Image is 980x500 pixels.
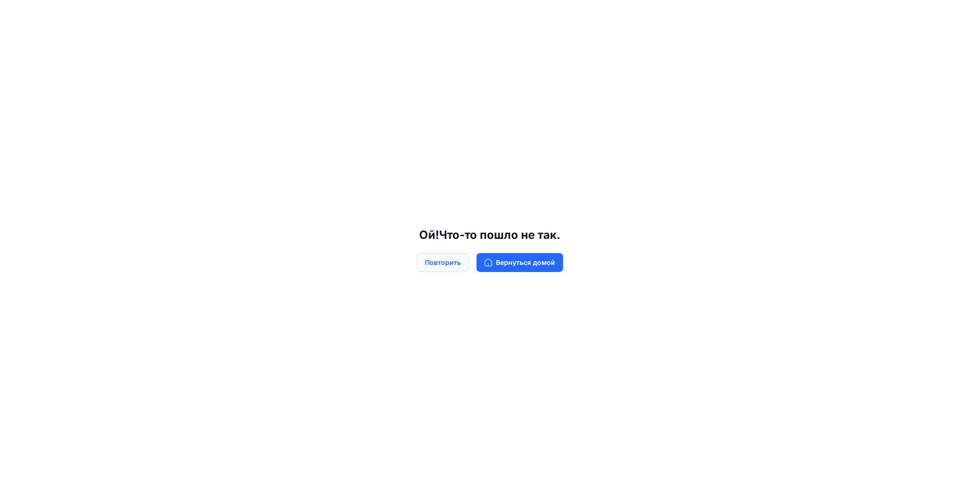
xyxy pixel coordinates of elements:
button: Вернуться домой [477,253,563,272]
ya-tr-span: Вернуться домой [496,257,555,268]
ya-tr-span: Повторить [425,257,461,268]
button: Повторить [417,253,469,272]
ya-tr-span: Ой! [420,228,440,242]
ya-tr-span: Что-то пошло не так. [440,228,561,242]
